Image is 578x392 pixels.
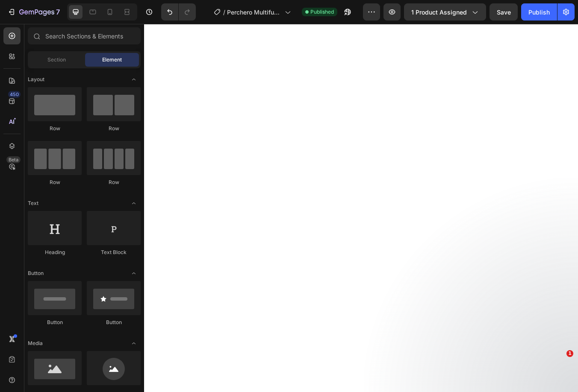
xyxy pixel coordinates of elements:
[127,266,141,280] span: Toggle open
[28,339,43,347] span: Media
[6,156,21,163] div: Beta
[28,319,82,326] div: Button
[127,73,141,86] span: Toggle open
[528,8,550,17] div: Publish
[47,56,66,64] span: Section
[223,8,225,17] span: /
[310,8,334,16] span: Published
[56,7,60,17] p: 7
[28,199,38,207] span: Text
[144,24,578,392] iframe: Design area
[28,178,82,186] div: Row
[3,3,64,20] button: 7
[127,336,141,350] span: Toggle open
[8,91,21,98] div: 450
[28,76,44,83] span: Layout
[490,3,518,20] button: Save
[549,363,569,383] iframe: Intercom live chat
[28,125,82,132] div: Row
[87,249,141,256] div: Text Block
[411,8,467,17] span: 1 product assigned
[87,319,141,326] div: Button
[127,196,141,210] span: Toggle open
[566,350,573,357] span: 1
[497,9,511,16] span: Save
[161,3,196,20] div: Undo/Redo
[102,56,122,64] span: Element
[227,8,281,17] span: Perchero Multifuncional Con Zapatero 5 Niveles
[87,125,141,132] div: Row
[28,269,44,277] span: Button
[28,27,141,44] input: Search Sections & Elements
[28,249,82,256] div: Heading
[87,178,141,186] div: Row
[521,3,557,20] button: Publish
[404,3,486,20] button: 1 product assigned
